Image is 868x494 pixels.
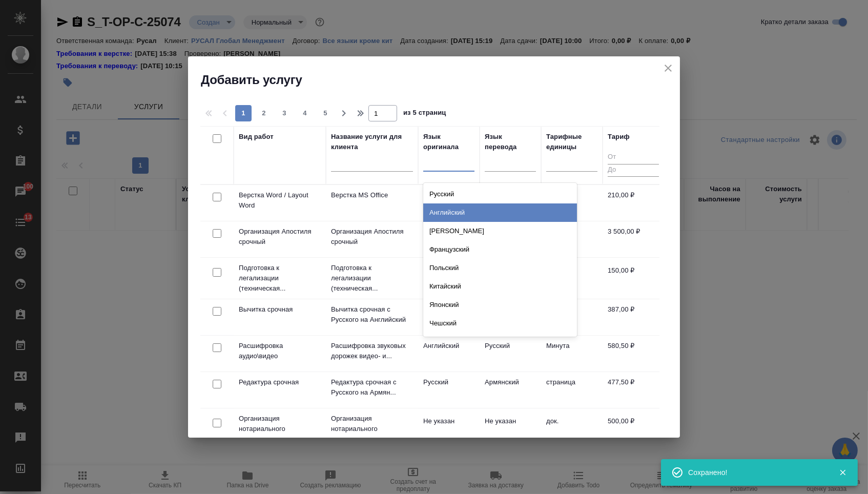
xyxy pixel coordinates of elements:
h2: Добавить услугу [201,72,680,88]
div: Китайский [423,277,577,296]
div: Польский [423,259,577,277]
td: 477,50 ₽ [603,372,664,408]
span: 2 [256,108,272,118]
p: Подготовка к легализации (техническая... [239,263,321,294]
td: Русский [480,336,541,372]
td: Не указан [418,185,480,221]
div: Чешский [423,314,577,333]
td: 210,00 ₽ [603,185,664,221]
button: close [660,60,676,76]
span: 3 [276,108,293,118]
div: Английский [423,203,577,222]
button: 2 [256,105,272,121]
div: Язык перевода [485,132,536,152]
div: Название услуги для клиента [331,132,413,152]
button: 5 [317,105,334,121]
div: Французский [423,240,577,259]
td: Английский [418,336,480,372]
p: Редактура срочная [239,377,321,387]
td: 500,00 ₽ [603,411,664,447]
div: Японский [423,296,577,314]
td: Не указан [418,221,480,257]
td: 580,50 ₽ [603,336,664,372]
td: Русский [418,372,480,408]
p: Организация нотариального удостоверен... [331,414,413,444]
button: 3 [276,105,293,121]
input: От [608,151,659,164]
div: Тарифные единицы [546,132,597,152]
p: Вычитка срочная [239,304,321,315]
button: Закрыть [832,468,853,477]
td: Русский [418,299,480,335]
span: из 5 страниц [403,107,446,121]
div: Сохранено! [688,467,823,478]
td: Армянский [480,372,541,408]
p: Расшифровка аудио\видео [239,341,321,361]
td: Не указан [418,411,480,447]
p: Расшифровка звуковых дорожек видео- и... [331,341,413,361]
div: Сербский [423,333,577,351]
p: Организация Апостиля срочный [239,227,321,247]
td: Не указан [418,260,480,296]
p: Подготовка к легализации (техническая... [331,263,413,294]
p: Редактура срочная с Русского на Армян... [331,377,413,398]
p: Вычитка срочная с Русского на Английский [331,304,413,325]
div: Тариф [608,132,630,142]
div: Русский [423,185,577,203]
p: Организация Апостиля срочный [331,227,413,247]
p: Верстка Word / Layout Word [239,190,321,211]
td: 3 500,00 ₽ [603,221,664,257]
span: 4 [297,108,313,118]
p: Верстка MS Office [331,190,413,200]
div: Вид работ [239,132,274,142]
td: Не указан [480,411,541,447]
button: 4 [297,105,313,121]
input: До [608,164,659,177]
td: страница [541,372,603,408]
span: 5 [317,108,334,118]
div: [PERSON_NAME] [423,222,577,240]
div: Язык оригинала [423,132,474,152]
td: 387,00 ₽ [603,299,664,335]
td: док. [541,411,603,447]
td: Минута [541,336,603,372]
td: 150,00 ₽ [603,260,664,296]
p: Организация нотариального удостоверен... [239,414,321,444]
